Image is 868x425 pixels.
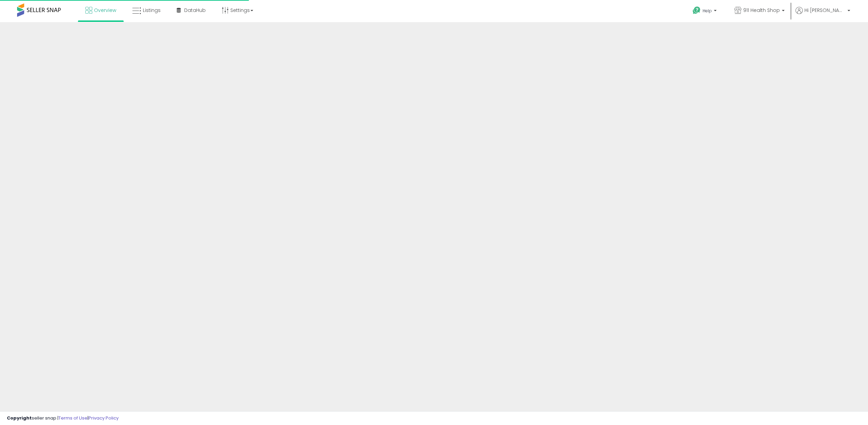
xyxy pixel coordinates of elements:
[796,7,850,22] a: Hi [PERSON_NAME]
[804,7,845,14] span: Hi [PERSON_NAME]
[692,6,701,15] i: Get Help
[743,7,780,14] span: 911 Health Shop
[687,1,723,22] a: Help
[184,7,206,14] span: DataHub
[94,7,116,14] span: Overview
[703,8,712,14] span: Help
[143,7,161,14] span: Listings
